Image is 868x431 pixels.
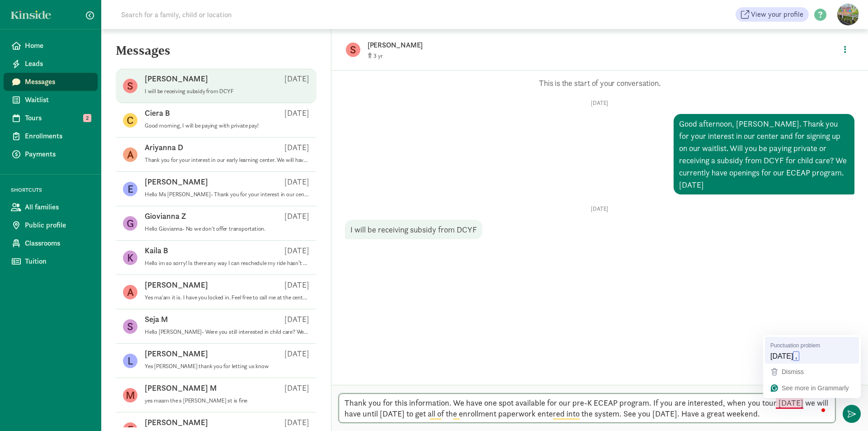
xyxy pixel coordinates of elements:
figure: C [123,113,137,128]
figure: G [123,216,137,231]
figure: A [123,147,137,162]
p: [DATE] [284,245,309,256]
span: Tours [25,113,90,123]
input: Search for a family, child or location [116,5,369,24]
p: Good morning, I will be paying with private pay! [145,122,309,129]
div: Good afternoon, [PERSON_NAME]. Thank you for your interest in our center and for signing up on ou... [674,114,854,194]
span: Public profile [25,220,90,231]
p: [DATE] [284,383,309,393]
p: [DATE] [284,142,309,153]
a: Leads [4,55,98,73]
p: [DATE] [284,314,309,325]
p: [PERSON_NAME] [145,417,208,428]
figure: A [123,285,137,299]
figure: M [123,388,137,403]
div: I will be receiving subsidy from DCYF [345,220,482,239]
p: Hello im so sorry! Is there any way I can reschedule my ride hasn’t shown up or answered any of m... [145,260,309,267]
span: 2 [83,114,91,122]
figure: S [123,79,137,93]
a: Tuition [4,252,98,270]
p: [PERSON_NAME] [145,348,208,359]
p: Hello Ms [PERSON_NAME]- Thank you for your interest in our center. The tour availability times sh... [145,191,309,198]
p: [DATE] [345,99,854,107]
p: This is the start of your conversation. [345,78,854,89]
p: Giovianna Z [145,211,186,222]
figure: L [123,354,137,368]
figure: S [346,43,360,57]
span: 3 [373,52,383,60]
p: [DATE] [345,205,854,213]
p: [PERSON_NAME] [145,176,208,187]
p: [DATE] [284,348,309,359]
span: Payments [25,149,90,160]
span: Messages [25,76,90,87]
textarea: To enrich screen reader interactions, please activate Accessibility in Grammarly extension settings [339,393,835,423]
h5: Messages [101,43,331,65]
figure: K [123,251,137,265]
a: Messages [4,73,98,91]
a: Waitlist [4,91,98,109]
a: Enrollments [4,127,98,145]
p: [DATE] [284,279,309,290]
p: Hello [PERSON_NAME]- Were you still interested in child care? We have an opening. [145,328,309,336]
p: [PERSON_NAME] M [145,383,217,393]
figure: S [123,319,137,334]
a: Classrooms [4,234,98,252]
p: Thank you for your interest in our early learning center. We will have to cancel your tour at thi... [145,156,309,164]
p: Hello Giovianna- No we don't offer transportation. [145,225,309,232]
p: [DATE] [284,211,309,222]
p: Yes ma'am it is. I have you locked in. Feel free to call me at the center [PHONE_NUMBER] [145,294,309,301]
span: Tuition [25,256,90,267]
span: Enrollments [25,131,90,142]
p: [PERSON_NAME] [368,39,652,52]
span: View your profile [751,9,803,20]
p: yes maam the s [PERSON_NAME] st is fine [145,397,309,404]
p: [DATE] [284,108,309,118]
span: Classrooms [25,238,90,249]
a: Payments [4,145,98,163]
span: All families [25,202,90,213]
p: Ciera B [145,108,170,118]
p: [PERSON_NAME] [145,73,208,84]
figure: E [123,182,137,196]
p: [DATE] [284,73,309,84]
p: Ariyanna D [145,142,183,153]
span: Leads [25,58,90,69]
p: Kaila B [145,245,168,256]
a: Public profile [4,216,98,234]
p: I will be receiving subsidy from DCYF [145,88,309,95]
a: View your profile [736,7,809,22]
a: Tours 2 [4,109,98,127]
p: [DATE] [284,176,309,187]
p: Seja M [145,314,168,325]
p: [PERSON_NAME] [145,279,208,290]
a: All families [4,198,98,216]
span: Home [25,40,90,51]
span: Waitlist [25,95,90,105]
a: Home [4,37,98,55]
p: Yes [PERSON_NAME] thank you for letting us know [145,363,309,370]
p: [DATE] [284,417,309,428]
